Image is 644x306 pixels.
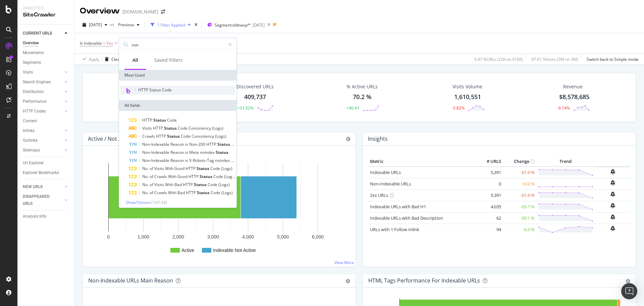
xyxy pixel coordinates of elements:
[142,117,153,123] span: HTTP
[142,174,150,179] span: No.
[111,56,121,62] div: Clear
[237,105,254,111] div: +21.52%
[168,174,177,179] span: With
[23,40,39,47] div: Overview
[170,158,185,163] span: Reason
[221,166,232,171] span: (Logs)
[23,118,37,125] div: Content
[610,203,615,208] div: bell-plus
[132,57,138,63] div: All
[503,212,536,224] td: -99.1 %
[142,166,150,171] span: No.
[131,40,225,50] input: Search by field name
[80,40,102,46] span: Is Indexable
[334,260,354,265] a: View More
[194,182,208,187] span: Status
[23,79,63,86] a: Search Engines
[215,133,226,139] span: (Logs)
[89,56,99,62] div: Apply
[217,141,234,147] span: Status
[476,167,503,178] td: 5,391
[174,166,185,171] span: Good
[277,234,289,239] text: 5,000
[218,182,230,187] span: (Logs)
[213,174,224,179] span: Code
[150,190,154,195] span: of
[23,79,51,86] div: Search Engines
[192,133,215,139] span: Consistency
[476,201,503,212] td: 4,035
[177,190,186,195] span: Bad
[236,83,274,90] div: Discovered URLs
[23,137,63,144] a: Outlinks
[122,8,158,15] div: [DOMAIN_NAME]
[154,182,165,187] span: Visits
[23,30,63,37] a: CURRENT URLS
[115,22,134,28] span: Previous
[503,167,536,178] td: -61.9 %
[23,118,69,125] a: Content
[186,190,197,195] span: HTTP
[503,157,536,167] th: Change
[253,22,265,28] div: [DATE]
[178,125,189,131] span: Code
[476,157,503,167] th: # URLS
[559,93,589,101] span: $8,578,685
[185,158,189,163] span: is
[154,190,168,195] span: Crawls
[23,183,63,190] a: NEW URLS
[23,108,46,115] div: HTTP Codes
[474,56,523,62] div: 5.47 % URLs ( 22K on 410K )
[353,93,372,101] div: 70.2 %
[148,19,193,30] button: 1 Filter Applied
[177,174,189,179] span: Good
[23,213,46,220] div: Analysis Info
[206,141,217,147] span: HTTP
[142,149,170,155] span: Non-Indexable
[193,21,199,28] div: times
[23,59,41,66] div: Segments
[346,105,359,111] div: +40.47
[185,149,189,155] span: is
[610,180,615,185] div: bell-plus
[23,147,63,154] a: Sitemaps
[536,157,595,167] th: Trend
[563,83,583,90] span: Revenue
[610,226,615,231] div: bell-plus
[207,234,219,239] text: 3,000
[23,169,69,176] a: Explorer Bookmarks
[142,158,170,163] span: Non-Indexable
[454,93,481,101] div: 1,610,551
[189,149,200,155] span: Meta
[102,54,121,64] button: Clear
[106,39,113,48] span: Yes
[23,98,46,105] div: Performance
[183,182,194,187] span: HTTP
[23,160,44,167] div: Url Explorer
[370,204,426,210] a: Indexable URLs with Bad H1
[154,166,165,171] span: Visits
[212,125,223,131] span: (Logs)
[200,149,216,155] span: noindex
[210,166,221,171] span: Code
[80,54,99,64] button: Apply
[503,178,536,189] td: +0.0 %
[587,56,639,62] div: Switch back to Simple mode
[221,190,233,195] span: (Logs)
[346,137,351,141] i: Options
[23,183,43,190] div: NEW URLS
[23,213,69,220] a: Analysis Info
[189,174,200,179] span: HTTP
[23,160,69,167] a: Url Explorer
[200,174,213,179] span: Status
[531,56,578,62] div: 97.91 % Visits ( 3M on 3M )
[142,133,156,139] span: Crawls
[476,178,503,189] td: 0
[126,200,151,205] span: Show 10 more
[23,11,69,19] div: SiteCrawler
[189,141,206,147] span: Non-200
[23,88,44,95] div: Distribution
[170,141,185,147] span: Reason
[115,19,142,30] button: Previous
[23,49,69,56] a: Movements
